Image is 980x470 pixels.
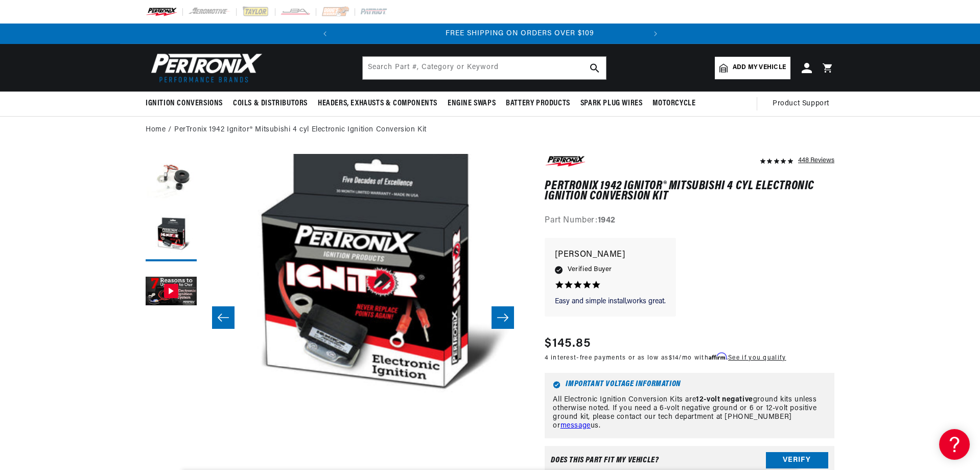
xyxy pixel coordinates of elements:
[715,57,790,79] a: Add my vehicle
[553,396,826,430] p: All Electronic Ignition Conversion Kits are ground kits unless otherwise noted. If you need a 6-v...
[492,306,514,329] button: Slide right
[568,264,612,275] span: Verified Buyer
[551,456,659,464] div: Does This part fit My vehicle?
[733,63,786,73] span: Add my vehicle
[773,92,834,116] summary: Product Support
[212,306,235,329] button: Slide left
[561,422,591,430] a: message
[584,57,606,79] button: search button
[645,24,666,44] button: Translation missing: en.sections.announcements.next_announcement
[545,214,834,228] div: Part Number:
[728,355,786,361] a: See if you qualify - Learn more about Affirm Financing (opens in modal)
[696,396,753,404] strong: 12-volt negative
[146,210,197,261] button: Load image 2 in gallery view
[174,124,427,136] a: PerTronix 1942 Ignitor® Mitsubishi 4 cyl Electronic Ignition Conversion Kit
[442,92,501,116] summary: Engine Swaps
[553,381,826,389] h6: Important Voltage Information
[598,216,616,225] strong: 1942
[669,355,679,361] span: $14
[146,124,166,136] a: Home
[647,92,701,116] summary: Motorcycle
[555,297,666,307] p: Easy and simple install,works great.
[146,98,223,109] span: Ignition Conversions
[146,154,197,205] button: Load image 1 in gallery view
[313,92,442,116] summary: Headers, Exhausts & Components
[365,28,675,39] div: Announcement
[501,92,575,116] summary: Battery Products
[555,248,666,262] p: [PERSON_NAME]
[766,452,828,468] button: Verify
[545,181,834,202] h1: PerTronix 1942 Ignitor® Mitsubishi 4 cyl Electronic Ignition Conversion Kit
[506,98,570,109] span: Battery Products
[773,98,829,109] span: Product Support
[146,124,834,136] nav: breadcrumbs
[448,98,496,109] span: Engine Swaps
[228,92,313,116] summary: Coils & Distributors
[580,98,643,109] span: Spark Plug Wires
[146,92,228,116] summary: Ignition Conversions
[709,352,727,360] span: Affirm
[146,50,263,85] img: Pertronix
[545,334,591,353] span: $145.85
[446,30,594,37] span: FREE SHIPPING ON ORDERS OVER $109
[233,98,308,109] span: Coils & Distributors
[798,154,834,166] div: 448 Reviews
[318,98,437,109] span: Headers, Exhausts & Components
[315,24,335,44] button: Translation missing: en.sections.announcements.previous_announcement
[545,353,786,363] p: 4 interest-free payments or as low as /mo with .
[575,92,648,116] summary: Spark Plug Wires
[120,24,860,44] slideshow-component: Translation missing: en.sections.announcements.announcement_bar
[363,57,606,79] input: Search Part #, Category or Keyword
[365,28,675,39] div: 2 of 2
[652,98,695,109] span: Motorcycle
